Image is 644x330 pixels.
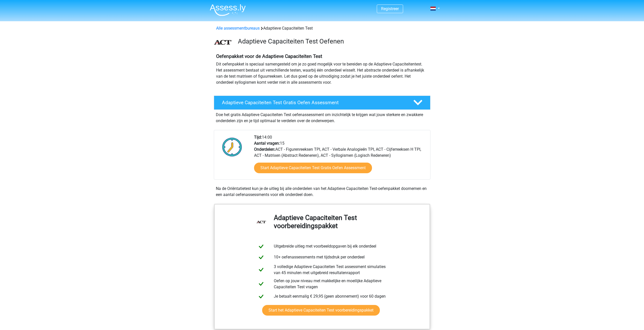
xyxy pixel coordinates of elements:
[214,110,430,124] div: Doe het gratis Adaptieve Capaciteiten Test oefenassessment om inzichtelijk te krijgen wat jouw st...
[219,134,245,160] img: Klok
[214,40,232,45] img: ACT
[216,53,322,59] b: Oefenpakket voor de Adaptieve Capaciteiten Test
[214,25,430,31] div: Adaptieve Capaciteiten Test
[216,26,260,31] a: Alle assessmentbureaus
[216,61,428,85] p: Dit oefenpakket is speciaal samengesteld om je zo goed mogelijk voor te bereiden op de Adaptieve ...
[214,186,430,198] div: Na de Oriëntatietest kun je de uitleg bij alle onderdelen van het Adaptieve Capaciteiten Test-oef...
[381,6,399,11] a: Registreer
[254,163,372,173] a: Start Adaptieve Capaciteiten Test Gratis Oefen Assessment
[210,4,246,16] img: Assessly
[238,37,426,45] h3: Adaptieve Capaciteiten Test Oefenen
[222,100,405,105] h4: Adaptieve Capaciteiten Test Gratis Oefen Assessment
[254,135,262,140] b: Tijd:
[254,141,280,146] b: Aantal vragen:
[212,96,432,110] a: Adaptieve Capaciteiten Test Gratis Oefen Assessment
[262,305,380,316] a: Start het Adaptieve Capaciteiten Test voorbereidingspakket
[254,147,275,152] b: Onderdelen:
[250,134,430,179] div: 14:00 15 ACT - Figurenreeksen TPI, ACT - Verbale Analogieën TPI, ACT - Cijferreeksen H TPI, ACT -...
